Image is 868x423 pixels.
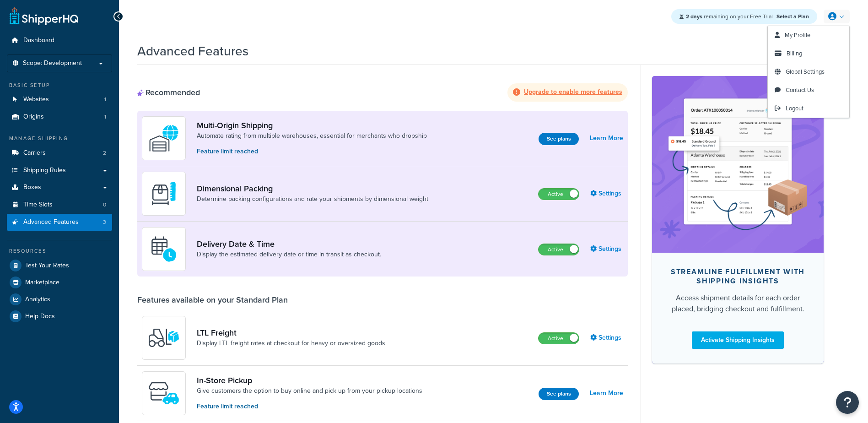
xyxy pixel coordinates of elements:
a: LTL Freight [197,328,385,338]
p: Feature limit reached [197,146,427,157]
span: Websites [23,96,49,103]
div: Streamline Fulfillment with Shipping Insights [667,267,809,286]
button: See plans [539,133,579,145]
img: DTVBYsAAAAAASUVORK5CYII= [148,178,180,210]
li: Advanced Features [7,214,112,231]
a: Determine packing configurations and rate your shipments by dimensional weight [197,195,428,204]
span: Logout [786,104,803,113]
a: Logout [768,99,849,118]
strong: 2 days [686,12,702,21]
label: Active [539,189,579,200]
span: 3 [103,218,106,226]
a: Time Slots0 [7,196,112,213]
span: Dashboard [23,37,54,44]
a: Carriers2 [7,145,112,162]
a: Settings [590,243,623,255]
a: Automate rating from multiple warehouses, essential for merchants who dropship [197,131,427,141]
span: Boxes [23,184,41,191]
span: 0 [103,201,106,209]
span: Help Docs [25,313,55,320]
li: Websites [7,91,112,108]
span: Time Slots [23,201,53,209]
span: Global Settings [786,67,825,76]
a: Analytics [7,291,112,308]
div: Basic Setup [7,81,112,89]
img: wfgcfpwTIucLEAAAAASUVORK5CYII= [148,377,180,409]
div: Resources [7,247,112,255]
a: Test Your Rates [7,257,112,274]
a: Learn More [590,132,623,145]
span: Origins [23,113,44,121]
p: Feature limit reached [197,401,422,412]
a: Settings [590,331,623,344]
span: Scope: Development [23,60,82,67]
span: Analytics [25,296,50,304]
span: Test Your Rates [25,262,69,270]
span: 1 [104,113,106,121]
a: Help Docs [7,308,112,325]
a: Display the estimated delivery date or time in transit as checkout. [197,250,381,259]
div: Recommended [137,87,200,98]
span: Billing [787,49,802,58]
img: gfkeb5ejjkALwAAAABJRU5ErkJggg== [148,233,180,265]
a: Billing [768,44,849,63]
a: Shipping Rules [7,162,112,179]
a: Boxes [7,179,112,196]
strong: Upgrade to enable more features [524,87,622,97]
a: Origins1 [7,108,112,125]
a: Delivery Date & Time [197,239,381,249]
span: Shipping Rules [23,167,66,174]
span: Carriers [23,149,46,157]
a: Activate Shipping Insights [692,331,784,349]
a: Websites1 [7,91,112,108]
span: Advanced Features [23,218,79,226]
div: Features available on your Standard Plan [137,295,288,305]
button: Open Resource Center [836,391,859,414]
img: WatD5o0RtDAAAAAElFTkSuQmCC [148,122,180,154]
span: Marketplace [25,279,59,287]
button: See plans [539,388,579,400]
span: Contact Us [786,86,814,94]
img: feature-image-si-e24932ea9b9fcd0ff835db86be1ff8d589347e8876e1638d903ea230a36726be.png [666,90,810,239]
span: My Profile [785,31,810,39]
div: Access shipment details for each order placed, bridging checkout and fulfillment. [667,293,809,315]
img: y79ZsPf0fXUFUhFXDzUgf+ktZg5F2+ohG75+v3d2s1D9TjoU8PiyCIluIjV41seZevKCRuEjTPPOKHJsQcmKCXGdfprl3L4q7... [148,322,180,354]
label: Active [539,333,579,344]
a: Settings [590,187,623,200]
span: 2 [103,149,106,157]
a: Global Settings [768,63,849,81]
a: Dashboard [7,32,112,49]
a: Advanced Features3 [7,214,112,231]
li: Carriers [7,145,112,162]
a: Dimensional Packing [197,184,428,194]
span: remaining on your Free Trial [686,12,774,21]
a: Contact Us [768,81,849,99]
span: 1 [104,96,106,103]
a: Learn More [590,387,623,400]
a: Give customers the option to buy online and pick up from your pickup locations [197,386,422,396]
a: Select a Plan [776,12,809,21]
a: Marketplace [7,274,112,291]
label: Active [539,244,579,255]
a: Multi-Origin Shipping [197,120,427,130]
h1: Advanced Features [137,42,248,60]
li: Origins [7,108,112,125]
a: Display LTL freight rates at checkout for heavy or oversized goods [197,339,385,348]
a: My Profile [768,26,849,44]
li: Time Slots [7,196,112,213]
a: In-Store Pickup [197,375,422,385]
div: Manage Shipping [7,135,112,142]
